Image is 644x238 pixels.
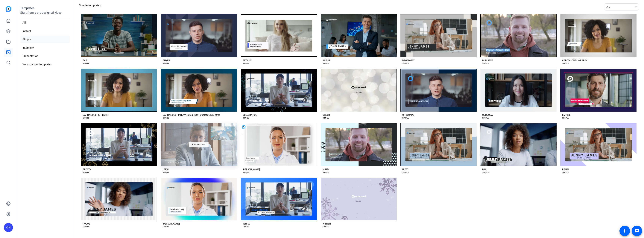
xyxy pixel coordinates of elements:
p: Start from a pre-designed video [20,10,70,18]
div: SIMPLE [402,171,409,174]
div: LEEVI [163,168,168,171]
div: SIMPLE [562,171,569,174]
div: SIMPLE [243,225,249,228]
h3: Simple templates [79,3,101,10]
button: Template imagePreview Leevi [161,123,237,166]
div: SIMPLE [243,171,249,174]
button: Template image [400,69,477,112]
div: SIMPLE [323,225,329,228]
button: Template image [560,14,637,57]
button: Template image [560,69,637,112]
div: TERRA [243,222,250,225]
div: NUVO [402,168,408,171]
div: AXELLE [323,59,330,62]
button: Template image [480,69,557,112]
div: SIMPLE [402,62,409,65]
button: Template image [81,178,157,221]
div: ROGUE [83,222,90,225]
div: SIMPLE [163,225,169,228]
div: CITYSCAPE [402,113,414,116]
div: SIMPLE [163,171,169,174]
button: Template image [560,123,637,166]
div: [PERSON_NAME] [243,168,260,171]
button: Template image [161,178,237,221]
li: Presentation [20,52,70,60]
div: CAPITAL ONE - I&T LIGHT [83,113,108,116]
mat-icon: accessibility [622,229,627,233]
div: ACE [83,59,87,62]
div: BROADWAY [402,59,414,62]
div: CN [4,223,13,232]
button: Template image [241,69,317,112]
div: SIMPLE [482,171,489,174]
li: Simple [20,36,70,43]
div: SIMPLE [163,116,169,119]
div: SIMPLE [562,62,569,65]
div: CELEBRATION [243,113,257,116]
div: FROSTY [83,168,91,171]
div: SIMPLE [83,225,89,228]
button: Template image [400,123,477,166]
div: CHEER [323,113,330,116]
button: Template image [400,14,477,57]
button: Template image [161,14,237,57]
button: Template image [321,69,397,112]
div: SIMPLE [83,116,89,119]
button: Template image [81,14,157,57]
button: Template image [161,69,237,112]
span: Preview Leevi [192,143,206,146]
button: Template image [81,69,157,112]
img: blue-gradient.svg [6,6,11,12]
button: Template image [241,178,317,221]
div: PAX [482,168,487,171]
div: [PERSON_NAME] [163,222,180,225]
div: CAPITAL ONE - I&T GRAY [562,59,587,62]
button: Template image [321,123,397,166]
li: Interview [20,44,70,52]
div: ATTICUS [243,59,251,62]
div: WINTER [323,222,331,225]
button: Template image [480,123,557,166]
div: CAPITAL ONE - INNOVATION & TECH COMMUNICATIONS [163,113,220,116]
button: Template image [480,14,557,57]
button: Template image [81,123,157,166]
div: MINTY [323,168,329,171]
div: EMPIRE [562,113,570,116]
mat-icon: message [635,229,639,233]
div: SIMPLE [323,171,329,174]
button: Template image [321,178,397,221]
div: ANKER [163,59,170,62]
li: All [20,19,70,27]
div: SIMPLE [323,116,329,119]
div: SIMPLE [83,62,89,65]
div: SIMPLE [482,116,489,119]
div: SIMPLE [562,116,569,119]
div: SIMPLE [243,116,249,119]
button: Template image [321,14,397,57]
strong: Templates [20,6,34,10]
div: REIGN [562,168,569,171]
div: SIMPLE [83,171,89,174]
div: CORDOBA [482,113,493,116]
li: Your custom templates [20,61,70,68]
div: BULLSEYE [482,59,493,62]
span: A-Z [606,5,610,8]
div: SIMPLE [323,62,329,65]
div: SIMPLE [482,62,489,65]
li: Instant [20,27,70,35]
button: Template image [241,123,317,166]
button: Template image [241,14,317,57]
div: SIMPLE [402,116,409,119]
div: SIMPLE [243,62,249,65]
div: SIMPLE [163,62,169,65]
